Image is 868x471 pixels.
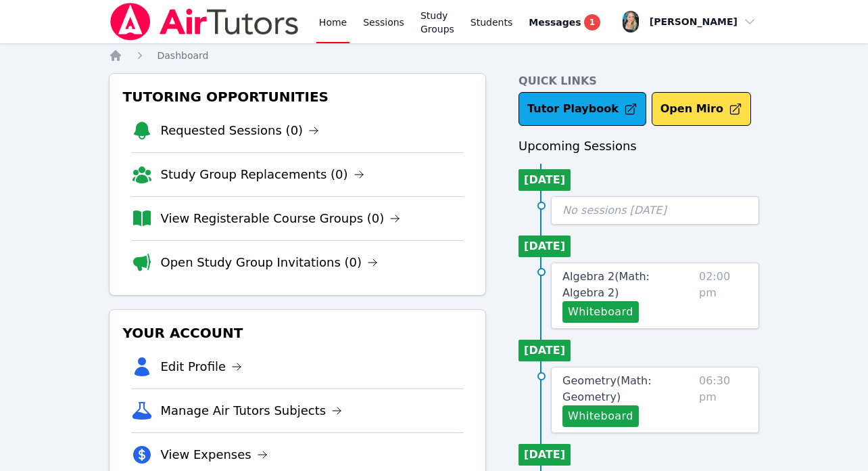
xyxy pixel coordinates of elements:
h3: Upcoming Sessions [519,137,759,156]
h4: Quick Links [519,73,759,89]
a: View Registerable Course Groups (0) [161,209,401,228]
span: 06:30 pm [699,373,748,427]
li: [DATE] [519,235,571,257]
span: No sessions [DATE] [562,204,667,217]
button: Open Miro [652,92,751,126]
a: Dashboard [158,49,209,62]
span: 1 [584,14,600,30]
a: Edit Profile [161,357,243,376]
img: Air Tutors [109,3,300,41]
a: Algebra 2(Math: Algebra 2) [562,269,694,301]
li: [DATE] [519,444,571,466]
a: Tutor Playbook [519,92,646,126]
nav: Breadcrumb [109,49,760,62]
a: Study Group Replacements (0) [161,165,364,184]
a: Open Study Group Invitations (0) [161,253,379,272]
span: Algebra 2 ( Math: Algebra 2 ) [562,270,650,299]
a: View Expenses [161,445,268,464]
button: Whiteboard [562,405,639,427]
span: Dashboard [158,50,209,61]
a: Manage Air Tutors Subjects [161,401,343,420]
span: 02:00 pm [699,269,748,323]
h3: Your Account [120,321,475,345]
li: [DATE] [519,169,571,191]
a: Geometry(Math: Geometry) [562,373,694,405]
h3: Tutoring Opportunities [120,85,475,109]
span: Geometry ( Math: Geometry ) [562,374,651,403]
span: Messages [529,16,581,29]
li: [DATE] [519,340,571,361]
a: Requested Sessions (0) [161,121,320,140]
button: Whiteboard [562,301,639,323]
